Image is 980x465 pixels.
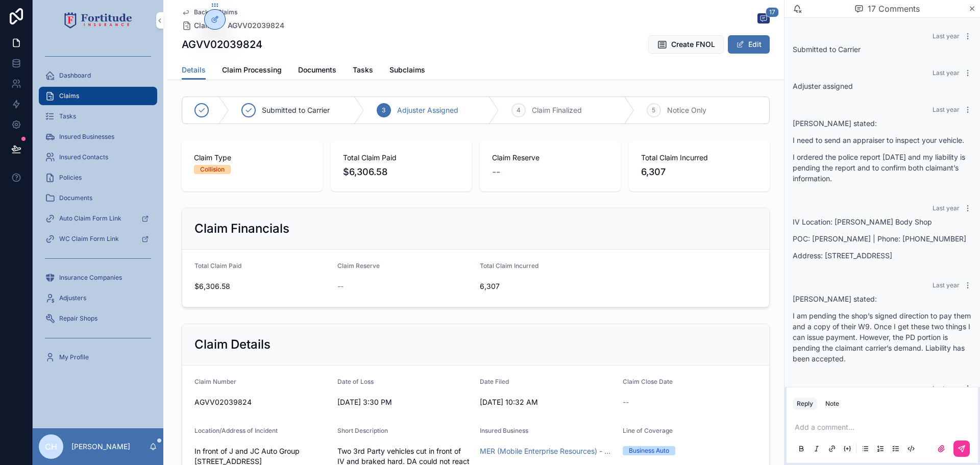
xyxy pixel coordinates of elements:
[671,39,715,50] span: Create FNOL
[39,66,157,85] a: Dashboard
[480,281,615,291] span: 6,307
[39,107,157,126] a: Tasks
[222,61,282,81] a: Claim Processing
[492,165,500,179] span: --
[39,128,157,146] a: Insured Businesses
[766,7,779,17] span: 17
[39,189,157,207] a: Documents
[194,281,329,291] span: $6,306.58
[59,214,121,223] span: Auto Claim Form Link
[652,106,655,114] span: 5
[480,262,538,270] span: Total Claim Incurred
[194,221,289,237] h2: Claim Financials
[194,20,217,31] span: Claims
[64,12,132,29] img: App logo
[59,133,114,141] span: Insured Businesses
[933,204,960,212] span: Last year
[389,61,425,81] a: Subclaims
[39,268,157,287] a: Insurance Companies
[337,427,388,434] span: Short Description
[59,112,76,120] span: Tasks
[182,65,206,75] span: Details
[480,446,615,456] span: MER (Mobile Enterprise Resources) - RF & IP, LLC
[933,32,960,40] span: Last year
[194,397,329,407] span: AGVV02039824
[933,106,960,113] span: Last year
[39,289,157,307] a: Adjusters
[933,384,960,392] span: Last year
[59,194,92,202] span: Documents
[194,378,236,385] span: Claim Number
[933,281,960,289] span: Last year
[59,92,79,100] span: Claims
[480,427,528,434] span: Insured Business
[194,427,278,434] span: Location/Address of Incident
[59,71,91,80] span: Dashboard
[337,281,344,291] span: --
[337,378,374,385] span: Date of Loss
[389,65,425,75] span: Subclaims
[59,235,119,243] span: WC Claim Form Link
[793,135,972,145] p: I need to send an appraiser to inspect your vehicle.
[337,397,472,407] span: [DATE] 3:30 PM
[667,105,706,115] span: Notice Only
[793,310,972,364] p: I am pending the shop’s signed direction to pay them and a copy of their W9. Once I get these two...
[182,61,206,80] a: Details
[492,153,608,163] span: Claim Reserve
[623,397,629,407] span: --
[343,165,459,179] span: $6,306.58
[39,87,157,105] a: Claims
[793,293,972,304] p: [PERSON_NAME] stated:
[39,209,157,228] a: Auto Claim Form Link
[793,216,972,227] p: IV Location: [PERSON_NAME] Body Shop
[182,37,262,52] h1: AGVV02039824
[629,446,669,455] div: Business Auto
[45,440,57,453] span: CH
[59,314,97,323] span: Repair Shops
[480,397,615,407] span: [DATE] 10:32 AM
[71,442,130,452] p: [PERSON_NAME]
[200,165,225,174] div: Collision
[933,69,960,77] span: Last year
[793,152,972,184] p: I ordered the police report [DATE] and my liability is pending the report and to confirm both cla...
[39,148,157,166] a: Insured Contacts
[353,65,373,75] span: Tasks
[623,378,673,385] span: Claim Close Date
[382,106,385,114] span: 3
[194,262,241,270] span: Total Claim Paid
[194,8,237,16] span: Back to Claims
[59,174,82,182] span: Policies
[793,233,972,244] p: POC: [PERSON_NAME] | Phone: [PHONE_NUMBER]
[262,105,330,115] span: Submitted to Carrier
[793,82,853,90] span: Adjuster assigned
[182,8,237,16] a: Back to Claims
[825,400,839,408] div: Note
[194,153,310,163] span: Claim Type
[337,262,380,270] span: Claim Reserve
[532,105,582,115] span: Claim Finalized
[343,153,459,163] span: Total Claim Paid
[39,230,157,248] a: WC Claim Form Link
[59,274,122,282] span: Insurance Companies
[868,3,920,15] span: 17 Comments
[228,20,284,31] a: AGVV02039824
[793,45,861,54] span: Submitted to Carrier
[39,168,157,187] a: Policies
[641,165,757,179] span: 6,307
[793,250,972,261] p: Address: [STREET_ADDRESS]
[397,105,458,115] span: Adjuster Assigned
[353,61,373,81] a: Tasks
[298,65,336,75] span: Documents
[821,398,843,410] button: Note
[182,20,217,31] a: Claims
[793,118,972,129] p: [PERSON_NAME] stated:
[793,398,817,410] button: Reply
[648,35,724,54] button: Create FNOL
[33,41,163,380] div: scrollable content
[757,13,770,26] button: 17
[480,378,509,385] span: Date Filed
[39,348,157,366] a: My Profile
[298,61,336,81] a: Documents
[59,153,108,161] span: Insured Contacts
